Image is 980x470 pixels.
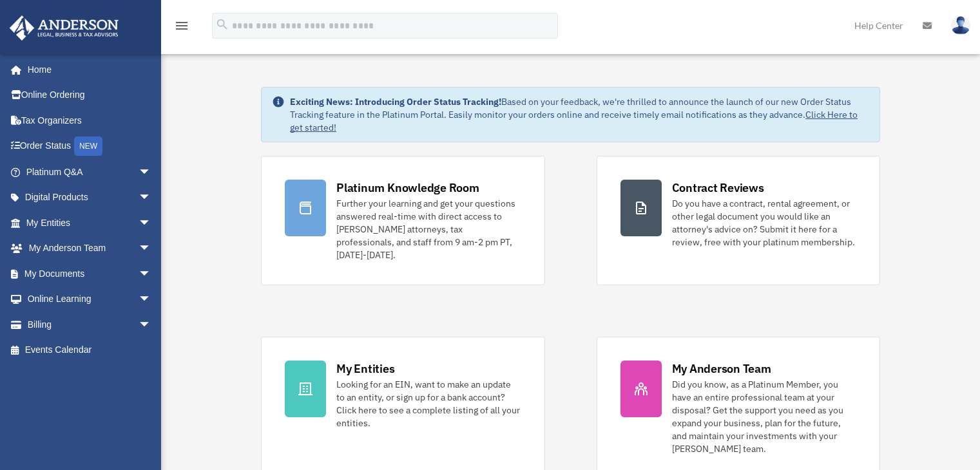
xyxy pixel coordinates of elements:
div: Platinum Knowledge Room [336,180,479,196]
span: arrow_drop_down [139,312,164,338]
div: Do you have a contract, rental agreement, or other legal document you would like an attorney's ad... [672,197,856,249]
span: arrow_drop_down [139,159,164,185]
span: arrow_drop_down [139,210,164,236]
img: User Pic [951,16,970,35]
div: Contract Reviews [672,180,764,196]
span: arrow_drop_down [139,287,164,313]
span: arrow_drop_down [139,185,164,211]
a: Order StatusNEW [9,133,171,160]
i: search [215,17,229,32]
img: Anderson Advisors Platinum Portal [6,15,122,41]
span: arrow_drop_down [139,261,164,287]
a: Tax Organizers [9,108,171,133]
div: My Entities [336,361,394,377]
span: arrow_drop_down [139,236,164,262]
a: My Entitiesarrow_drop_down [9,210,171,236]
div: Based on your feedback, we're thrilled to announce the launch of our new Order Status Tracking fe... [290,95,869,134]
a: Home [9,57,164,82]
a: Events Calendar [9,337,171,363]
a: menu [174,23,189,33]
div: Looking for an EIN, want to make an update to an entity, or sign up for a bank account? Click her... [336,378,521,429]
a: Online Learningarrow_drop_down [9,287,171,312]
div: Further your learning and get your questions answered real-time with direct access to [PERSON_NAM... [336,197,521,261]
strong: Exciting News: Introducing Order Status Tracking! [290,96,501,108]
a: Billingarrow_drop_down [9,312,171,337]
a: Click Here to get started! [290,109,858,133]
div: Did you know, as a Platinum Member, you have an entire professional team at your disposal? Get th... [672,378,856,455]
a: My Documentsarrow_drop_down [9,261,171,287]
a: Platinum Knowledge Room Further your learning and get your questions answered real-time with dire... [261,156,544,285]
a: My Anderson Teamarrow_drop_down [9,236,171,261]
a: Platinum Q&Aarrow_drop_down [9,159,171,185]
a: Online Ordering [9,82,171,108]
div: My Anderson Team [672,361,771,377]
a: Digital Productsarrow_drop_down [9,185,171,211]
a: Contract Reviews Do you have a contract, rental agreement, or other legal document you would like... [597,156,880,285]
i: menu [174,18,189,33]
div: NEW [74,136,102,156]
